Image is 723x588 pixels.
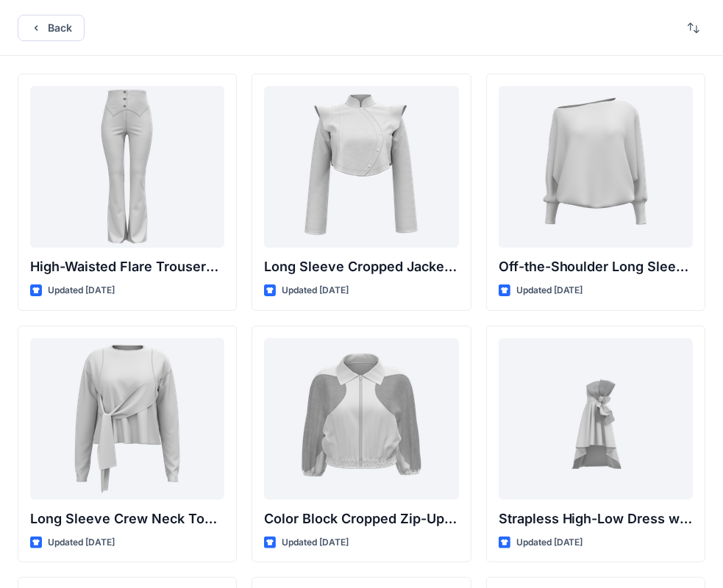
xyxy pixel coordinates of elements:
a: Long Sleeve Crew Neck Top with Asymmetrical Tie Detail [30,338,224,500]
button: Back [18,15,85,41]
p: Updated [DATE] [48,283,115,298]
p: Updated [DATE] [282,535,349,551]
p: Updated [DATE] [282,283,349,298]
p: Strapless High-Low Dress with Side Bow Detail [499,509,693,529]
a: High-Waisted Flare Trousers with Button Detail [30,86,224,248]
p: High-Waisted Flare Trousers with Button Detail [30,257,224,277]
a: Color Block Cropped Zip-Up Jacket with Sheer Sleeves [264,338,458,500]
p: Updated [DATE] [516,535,583,551]
p: Long Sleeve Cropped Jacket with Mandarin Collar and Shoulder Detail [264,257,458,277]
p: Updated [DATE] [48,535,115,551]
p: Updated [DATE] [516,283,583,298]
a: Long Sleeve Cropped Jacket with Mandarin Collar and Shoulder Detail [264,86,458,248]
p: Off-the-Shoulder Long Sleeve Top [499,257,693,277]
p: Color Block Cropped Zip-Up Jacket with Sheer Sleeves [264,509,458,529]
a: Strapless High-Low Dress with Side Bow Detail [499,338,693,500]
a: Off-the-Shoulder Long Sleeve Top [499,86,693,248]
p: Long Sleeve Crew Neck Top with Asymmetrical Tie Detail [30,509,224,529]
